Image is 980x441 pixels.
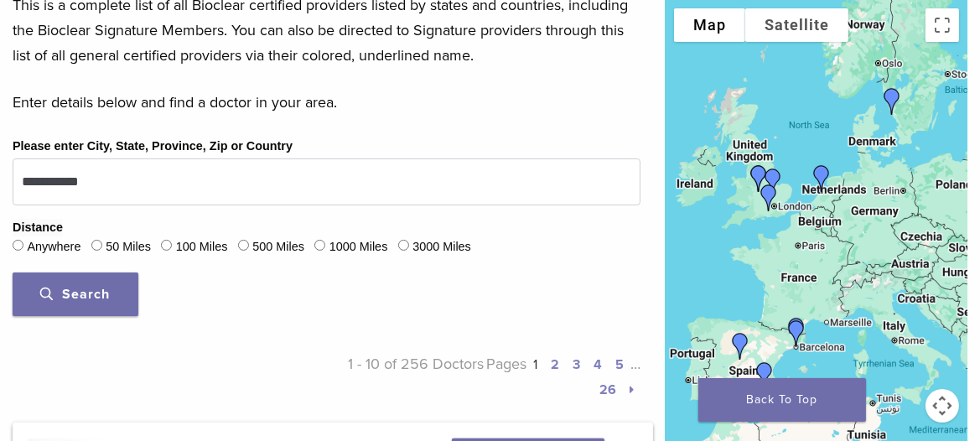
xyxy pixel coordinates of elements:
button: Toggle fullscreen view [926,8,959,42]
span: Search [41,286,111,303]
label: 100 Miles [176,238,228,257]
label: Please enter City, State, Province, Zip or Country [13,137,293,156]
a: 3 [573,356,580,373]
legend: Distance [13,219,63,237]
p: Enter details below and find a doctor in your area. [13,90,640,115]
p: 1 - 10 of 256 Doctors [327,351,484,402]
label: 50 Miles [106,238,151,257]
div: Dr. Claire Burgess [739,158,779,199]
label: 3000 Miles [412,238,471,257]
div: Dr. Richard Brooks [749,178,789,218]
a: 2 [551,356,559,373]
a: 5 [615,356,624,373]
a: Back To Top [698,378,866,422]
label: 500 Miles [252,238,304,257]
div: Dr. Alvaro Ferrando [744,355,785,396]
button: Map camera controls [926,389,959,423]
label: 1000 Miles [329,238,388,257]
a: 1 [533,356,537,373]
button: Search [13,272,138,316]
button: Show satellite imagery [745,8,848,42]
label: Anywhere [27,238,80,257]
p: Pages [484,351,640,402]
span: … [630,355,640,373]
div: Carmen Martin [720,326,760,366]
div: Dr. Shuk Yin, Yip [753,162,793,202]
button: Show street map [674,8,745,42]
div: Dr. Mercedes Robles-Medina [801,158,842,199]
div: Dr. Johan Hagman [872,81,912,122]
div: Dr. Patricia Gatón [776,314,817,354]
div: Dr. Nadezwda Pinedo Piñango [776,311,817,351]
a: 26 [599,381,616,398]
a: 4 [594,356,602,373]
